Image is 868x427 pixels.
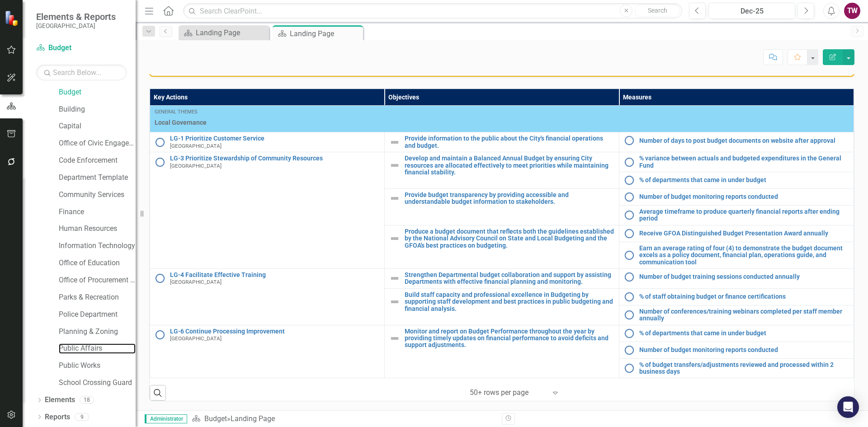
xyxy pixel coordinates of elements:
div: Open Intercom Messenger [837,396,859,418]
div: 18 [80,396,94,404]
a: LG-3 Prioritize Stewardship of Community Resources [170,155,380,162]
div: Landing Page [290,28,361,39]
td: Double-Click to Edit Right Click for Context Menu [619,132,854,152]
a: Community Services [59,190,136,200]
img: Not Defined [389,137,400,148]
img: No Information [624,310,635,320]
span: [GEOGRAPHIC_DATA] [170,143,222,149]
a: Build staff capacity and professional excellence in Budgeting by supporting staff development and... [405,291,614,312]
td: Double-Click to Edit Right Click for Context Menu [385,268,619,288]
a: Develop and maintain a Balanced Annual Budget by ensuring City resources are allocated effectivel... [405,155,614,176]
td: Double-Click to Edit Right Click for Context Menu [385,152,619,189]
td: Double-Click to Edit [150,106,854,132]
img: Not Defined [389,273,400,284]
a: Number of budget training sessions conducted annually [639,273,849,280]
a: Parks & Recreation [59,292,136,303]
a: Finance [59,207,136,217]
a: Number of budget monitoring reports conducted [639,193,849,200]
a: Elements [45,395,75,405]
img: No Information [624,157,635,168]
a: Number of days to post budget documents on website after approval [639,137,849,144]
td: Double-Click to Edit Right Click for Context Menu [385,189,619,225]
td: Double-Click to Edit Right Click for Context Menu [619,172,854,189]
img: No Information [624,328,635,339]
div: Landing Page [231,414,275,423]
div: 9 [75,413,89,421]
small: [GEOGRAPHIC_DATA] [36,22,116,29]
td: Double-Click to Edit Right Click for Context Menu [619,206,854,225]
td: Double-Click to Edit Right Click for Context Menu [150,152,385,269]
a: Planning & Zoning [59,327,136,337]
a: Landing Page [181,27,267,38]
a: % of staff obtaining budget or finance certifications [639,293,849,300]
td: Double-Click to Edit Right Click for Context Menu [385,325,619,378]
a: Reports [45,412,70,422]
a: Office of Civic Engagement [59,138,136,149]
a: Public Works [59,361,136,371]
a: Office of Procurement Management [59,275,136,286]
a: Code Enforcement [59,155,136,166]
a: School Crossing Guard [59,378,136,388]
img: No Information [624,192,635,202]
a: Number of conferences/training webinars completed per staff member annually [639,308,849,322]
div: Landing Page [196,27,267,38]
a: LG-1 Prioritize Customer Service [170,135,380,142]
button: TW [844,3,860,19]
a: Human Resources [59,224,136,234]
a: % variance between actuals and budgeted expenditures in the General Fund [639,155,849,169]
a: Police Department [59,310,136,320]
img: Not Defined [389,160,400,171]
a: Building [59,104,136,115]
a: Monitor and report on Budget Performance throughout the year by providing timely updates on finan... [405,328,614,349]
img: No Information [624,272,635,282]
td: Double-Click to Edit Right Click for Context Menu [385,132,619,152]
img: No Information [624,291,635,302]
td: Double-Click to Edit Right Click for Context Menu [150,325,385,378]
a: Produce a budget document that reflects both the guidelines established by the National Advisory ... [405,228,614,249]
img: No Information [624,363,635,374]
td: Double-Click to Edit Right Click for Context Menu [150,132,385,152]
td: Double-Click to Edit Right Click for Context Menu [619,242,854,268]
a: Provide budget transparency by providing accessible and understandable budget information to stak... [405,192,614,206]
input: Search Below... [36,65,127,80]
a: Receive GFOA Distinguished Budget Presentation Award annually [639,230,849,237]
img: No Information [155,157,165,168]
a: Budget [204,414,227,423]
a: Office of Education [59,258,136,268]
td: Double-Click to Edit Right Click for Context Menu [619,288,854,305]
span: Administrator [145,414,187,423]
img: No Information [624,250,635,261]
a: Budget [59,87,136,98]
button: Dec-25 [708,3,795,19]
td: Double-Click to Edit Right Click for Context Menu [150,268,385,325]
a: Average timeframe to produce quarterly financial reports after ending period [639,208,849,222]
div: Dec-25 [712,6,792,17]
a: LG-6 Continue Processing Improvement [170,328,380,335]
a: Budget [36,43,127,53]
td: Double-Click to Edit Right Click for Context Menu [619,358,854,378]
span: Local Governance [155,118,849,127]
img: No Information [155,273,165,284]
img: No Information [155,329,165,340]
a: % of budget transfers/adjustments reviewed and processed within 2 business days [639,361,849,375]
td: Double-Click to Edit Right Click for Context Menu [385,288,619,325]
input: Search ClearPoint... [183,3,682,19]
a: Public Affairs [59,343,136,354]
span: Search [648,7,667,14]
span: [GEOGRAPHIC_DATA] [170,163,222,169]
a: % of departments that came in under budget [639,177,849,183]
img: Not Defined [389,333,400,344]
img: Not Defined [389,193,400,204]
a: Provide information to the public about the City's financial operations and budget. [405,135,614,149]
td: Double-Click to Edit Right Click for Context Menu [619,189,854,206]
img: No Information [624,210,635,221]
span: Elements & Reports [36,11,116,22]
img: No Information [624,228,635,239]
a: Number of budget monitoring reports conducted [639,347,849,353]
img: Not Defined [389,296,400,307]
a: Capital [59,121,136,131]
td: Double-Click to Edit Right Click for Context Menu [619,152,854,172]
img: Not Defined [389,233,400,244]
img: No Information [624,135,635,146]
td: Double-Click to Edit Right Click for Context Menu [619,225,854,242]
